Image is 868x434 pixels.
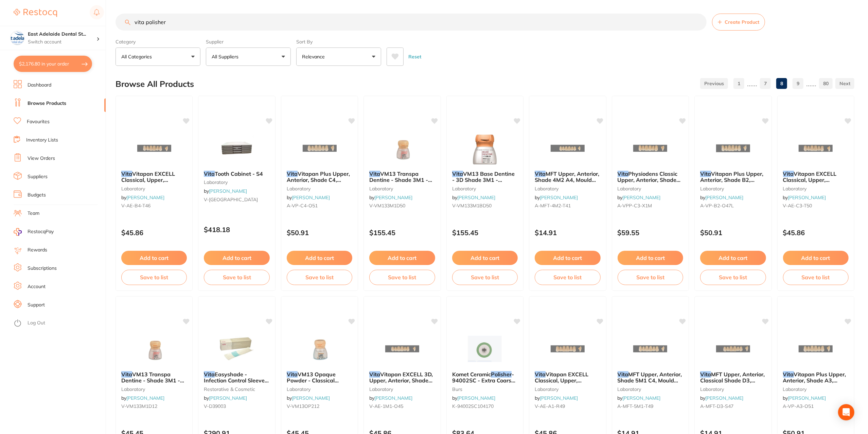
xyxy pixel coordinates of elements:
p: $14.91 [535,229,600,237]
em: Vita [204,170,215,177]
span: by [204,395,247,401]
span: by [287,194,330,201]
span: V-VM133M1D50 [369,203,405,209]
b: Vita Vitapan Plus Upper, Anterior, Shade B2, Mould O47L [700,171,766,183]
p: $45.86 [783,229,849,237]
label: Category [116,39,200,45]
p: $155.45 [369,229,435,237]
span: by [783,194,826,201]
span: Tooth Cabinet - S4 [215,170,263,177]
a: [PERSON_NAME] [788,194,826,201]
a: [PERSON_NAME] [209,395,247,401]
img: Vita Vitapan EXCELL Classical, Upper, Anterior, Shade C3, Mould T50 [794,131,838,165]
h2: Browse All Products [116,79,194,89]
p: $50.91 [287,229,352,237]
span: A-VPP-C3-X1M [618,203,652,209]
small: laboratory [783,186,849,191]
b: Vita VM13 Transpa Dentine - Shade 3M1 - 12grams [121,371,187,384]
b: Vita Tooth Cabinet - S4 [204,171,269,177]
b: Vita Vitapan EXCELL Classical, Upper, Anterior, Shade B4, Mould T46 [121,171,187,183]
span: V-AE-A1-R49 [535,403,565,409]
span: by [121,194,164,201]
span: VM13 Opaque Powder - Classical Shade P2 - 12grams [287,371,340,390]
b: Vita Vitapan EXCELL 3D, Upper, Anterior, Shade 1M1, Mould O45 [369,371,435,384]
em: Vita [535,371,546,378]
b: Vita VM13 Opaque Powder - Classical Shade P2 - 12grams [287,371,352,384]
small: laboratory [369,386,435,392]
a: [PERSON_NAME] [540,194,578,201]
p: ...... [747,80,757,88]
b: Vita VM13 Base Dentine - 3D Shade 3M1 - 50grams [452,171,518,183]
em: Polisher [491,371,512,378]
em: Vita [121,170,132,177]
span: A-MFT-5M1-T49 [618,403,654,409]
button: All Categories [116,48,200,66]
button: Add to cart [121,251,187,265]
b: Vita VM13 Transpa Dentine - Shade 3M1 - 50grams [369,171,435,183]
span: Komet Ceramic [452,371,491,378]
a: Restocq Logo [14,5,57,21]
button: Add to cart [204,251,269,265]
span: MFT Upper, Anterior, Shade 4M2 A4, Mould T41 [535,170,599,190]
button: Create Product [712,14,765,31]
small: laboratory [369,186,435,191]
span: A-MFT-D3-S47 [700,403,733,409]
span: V-AE-1M1-O45 [369,403,403,409]
a: Support [28,302,45,308]
span: by [535,194,578,201]
em: Vita [204,371,215,378]
span: V-[GEOGRAPHIC_DATA] [204,196,258,203]
span: by [369,194,412,201]
b: Vita Vitapan EXCELL Classical, Upper, Anterior, Shade C3, Mould T50 [783,171,849,183]
a: Budgets [28,192,46,199]
span: Easyshade - Infection Control Sleeves, 4-Pack (40 per pack) [204,371,269,390]
a: 80 [819,77,833,90]
span: V-AE-C3-T50 [783,203,812,209]
button: Add to cart [287,251,352,265]
a: 7 [760,77,771,90]
img: Vita Vitapan EXCELL Classical, Upper, Anterior, Shade A1, Mould R49 [546,332,590,366]
span: Create Product [725,19,759,25]
p: $155.45 [452,229,518,237]
a: [PERSON_NAME] [457,194,495,201]
a: [PERSON_NAME] [705,194,743,201]
input: Search Products [116,14,707,31]
a: Team [28,210,39,217]
span: Vitapan EXCELL Classical, Upper, Anterior, Shade C3, Mould T50 [783,170,837,196]
button: Add to cart [783,251,849,265]
span: by [618,395,661,401]
small: laboratory [700,186,766,191]
button: Relevance [296,48,381,66]
img: Vita Vitapan Plus Upper, Anterior, Shade A3, Mould O51 [794,332,838,366]
em: Vita [783,170,794,177]
span: MFT Upper, Anterior, Classical Shade D3, Mould S47 [700,371,765,390]
img: Vita Vitapan Plus Upper, Anterior, Shade C4, Mould O51 [298,131,342,165]
b: Komet Ceramic Polisher - 94002SC - Extra Coarse - Green - Diamond Grit, 1-Pack [452,371,518,384]
a: Log Out [28,320,45,326]
img: Vita VM13 Base Dentine - 3D Shade 3M1 - 50grams [463,131,507,165]
span: by [204,188,247,194]
button: Save to list [121,270,187,285]
p: $418.18 [204,226,269,233]
small: laboratory [618,386,683,392]
p: $59.55 [618,229,683,237]
em: Vita [287,170,298,177]
em: Vita [700,371,711,378]
a: 9 [793,77,803,90]
button: Save to list [535,270,600,285]
span: Vitapan EXCELL 3D, Upper, Anterior, Shade 1M1, Mould O45 [369,371,433,390]
span: by [783,395,826,401]
em: Vita [535,170,546,177]
h4: East Adelaide Dental Studio [28,31,96,38]
button: $2,176.80 in your order [14,56,92,72]
span: by [452,395,495,401]
b: Vita Physiodens Classic Upper, Anterior, Shade C3, Mould X1M [618,171,683,183]
small: laboratory [535,386,600,392]
a: 1 [733,77,744,90]
small: laboratory [618,186,683,191]
span: V-VM133M1BD50 [452,203,492,209]
button: Save to list [783,270,849,285]
em: Vita [618,170,628,177]
label: Supplier [206,39,291,45]
span: Vitapan Plus Upper, Anterior, Shade A3, Mould O51 [783,371,846,390]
